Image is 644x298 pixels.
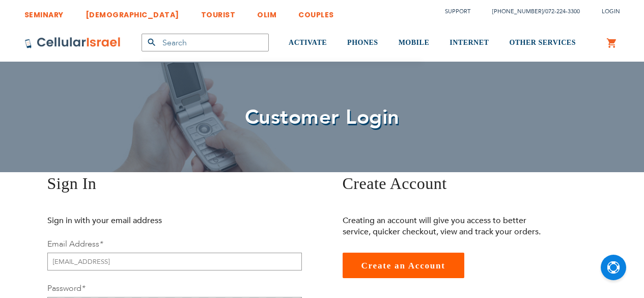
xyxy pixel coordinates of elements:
[343,253,464,278] a: Create an Account
[47,174,97,193] span: Sign In
[445,8,470,15] a: Support
[257,3,276,21] a: OLIM
[47,283,85,294] label: Password
[86,3,179,21] a: [DEMOGRAPHIC_DATA]
[450,39,489,46] span: INTERNET
[47,253,302,270] input: Email
[509,39,576,46] span: OTHER SERVICES
[289,24,327,62] a: ACTIVATE
[545,8,580,15] a: 072-224-3300
[492,8,543,15] a: [PHONE_NUMBER]
[399,24,430,62] a: MOBILE
[343,215,549,237] p: Creating an account will give you access to better service, quicker checkout, view and track your...
[47,215,254,226] p: Sign in with your email address
[142,34,269,51] input: Search
[343,174,447,193] span: Create Account
[347,39,378,46] span: PHONES
[482,4,580,19] li: /
[361,261,445,270] span: Create an Account
[602,8,620,15] span: Login
[201,3,236,21] a: TOURIST
[245,103,400,131] span: Customer Login
[289,39,327,46] span: ACTIVATE
[24,3,64,21] a: SEMINARY
[450,24,489,62] a: INTERNET
[509,24,576,62] a: OTHER SERVICES
[47,238,103,250] label: Email Address
[24,37,121,49] img: Cellular Israel Logo
[347,24,378,62] a: PHONES
[399,39,430,46] span: MOBILE
[298,3,334,21] a: COUPLES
